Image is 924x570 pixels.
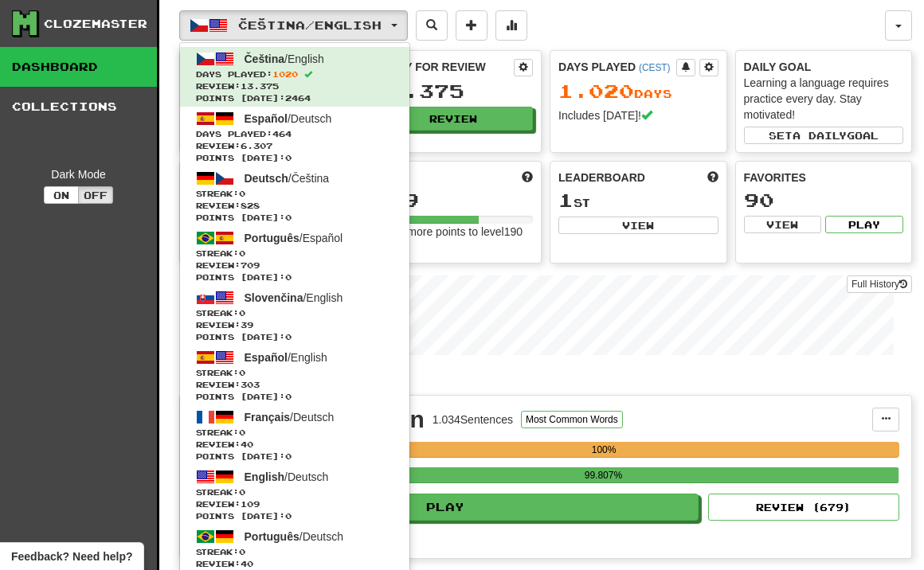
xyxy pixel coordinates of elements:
[180,405,409,465] a: Français/DeutschStreak:0 Review:40Points [DATE]:0
[196,68,393,80] span: Days Played:
[847,275,912,293] a: Full History
[744,190,904,210] div: 90
[196,92,393,104] span: Points [DATE]: 2464
[12,166,145,182] div: Dark Mode
[196,212,393,224] span: Points [DATE]: 0
[196,80,393,92] span: Review: 13.375
[196,427,393,439] span: Streak:
[245,470,329,483] span: / Deutsch
[456,10,487,41] button: Add sentence to collection
[239,547,245,556] span: 0
[245,351,288,364] span: Español
[245,112,288,125] span: Español
[196,367,393,379] span: Streak:
[272,129,292,139] span: 464
[639,62,671,73] a: (CEST)
[196,248,393,260] span: Streak:
[196,307,393,319] span: Streak:
[558,80,634,102] span: 1.020
[245,232,300,244] span: Português
[245,411,335,424] span: / Deutsch
[44,16,147,32] div: Clozemaster
[744,59,904,75] div: Daily Goal
[196,128,393,140] span: Days Played:
[196,510,393,522] span: Points [DATE]: 0
[374,107,534,131] button: Review
[558,190,718,211] div: st
[245,53,285,65] span: Čeština
[245,291,303,304] span: Slovenčina
[433,412,513,427] div: 1.034 Sentences
[239,427,245,437] span: 0
[196,260,393,271] span: Review: 709
[238,18,382,32] span: Čeština / English
[196,200,393,212] span: Review: 828
[558,59,676,75] div: Days Played
[495,10,527,41] button: More stats
[196,391,393,403] span: Points [DATE]: 0
[558,170,645,185] span: Leaderboard
[180,226,409,286] a: Português/EspañolStreak:0 Review:709Points [DATE]:0
[11,549,132,564] span: Open feedback widget
[239,368,245,377] span: 0
[196,451,393,463] span: Points [DATE]: 0
[180,346,409,405] a: Español/EnglishStreak:0 Review:303Points [DATE]:0
[245,530,300,543] span: Português
[180,286,409,346] a: Slovenčina/EnglishStreak:0 Review:39Points [DATE]:0
[416,10,448,41] button: Search sentences
[272,69,298,79] span: 1020
[239,308,245,318] span: 0
[744,127,904,144] button: Seta dailygoal
[374,224,534,240] div: 29.591 more points to level 190
[180,166,409,226] a: Deutsch/ČeštinaStreak:0 Review:828Points [DATE]:0
[196,439,393,451] span: Review: 40
[196,271,393,283] span: Points [DATE]: 0
[744,216,822,233] button: View
[245,530,343,543] span: / Deutsch
[245,470,285,483] span: English
[239,189,245,198] span: 0
[245,172,330,185] span: / Čeština
[744,170,904,185] div: Favorites
[78,186,113,204] button: Off
[558,107,718,123] div: Includes [DATE]!
[239,248,245,258] span: 0
[239,487,245,497] span: 0
[708,494,899,521] button: Review (679)
[196,486,393,498] span: Streak:
[374,81,534,101] div: 13.375
[374,59,515,75] div: Ready for Review
[196,379,393,391] span: Review: 303
[245,291,343,304] span: / English
[825,216,903,233] button: Play
[558,189,574,211] span: 1
[245,351,327,364] span: / English
[793,130,847,141] span: a daily
[196,319,393,331] span: Review: 39
[744,75,904,123] div: Learning a language requires practice every day. Stay motivated!
[245,53,324,65] span: / English
[192,494,699,521] button: Play
[180,107,409,166] a: Español/DeutschDays Played:464 Review:6.307Points [DATE]:0
[558,217,718,234] button: View
[196,331,393,343] span: Points [DATE]: 0
[196,498,393,510] span: Review: 109
[180,465,409,525] a: English/DeutschStreak:0 Review:109Points [DATE]:0
[44,186,79,204] button: On
[308,442,899,458] div: 100%
[245,112,332,125] span: / Deutsch
[558,81,718,102] div: Day s
[245,411,291,424] span: Français
[180,47,409,107] a: Čeština/EnglishDays Played:1020 Review:13.375Points [DATE]:2464
[196,558,393,570] span: Review: 40
[308,467,898,483] div: 99.807%
[196,140,393,152] span: Review: 6.307
[196,152,393,164] span: Points [DATE]: 0
[374,190,534,210] div: 189
[521,411,623,428] button: Most Common Words
[245,232,343,244] span: / Español
[179,371,912,387] p: In Progress
[245,172,288,185] span: Deutsch
[522,170,533,185] span: Score more points to level up
[707,170,718,185] span: This week in points, UTC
